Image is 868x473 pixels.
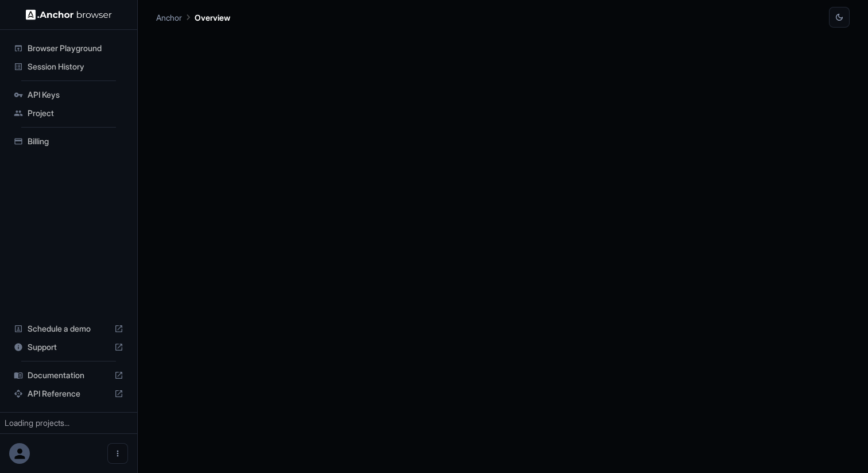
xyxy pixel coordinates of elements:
[9,366,128,384] div: Documentation
[9,104,128,122] div: Project
[26,9,112,20] img: Anchor Logo
[9,338,128,356] div: Support
[28,89,123,101] span: API Keys
[28,107,123,119] span: Project
[9,132,128,151] div: Billing
[28,136,123,147] span: Billing
[9,57,128,76] div: Session History
[28,388,110,399] span: API Reference
[107,443,128,464] button: Open menu
[195,11,230,24] p: Overview
[28,323,110,334] span: Schedule a demo
[9,86,128,104] div: API Keys
[28,43,123,54] span: Browser Playground
[9,39,128,57] div: Browser Playground
[156,11,182,24] p: Anchor
[9,384,128,403] div: API Reference
[28,61,123,72] span: Session History
[9,320,128,338] div: Schedule a demo
[28,341,110,353] span: Support
[5,417,133,429] div: Loading projects...
[156,11,230,24] nav: breadcrumb
[28,370,110,381] span: Documentation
